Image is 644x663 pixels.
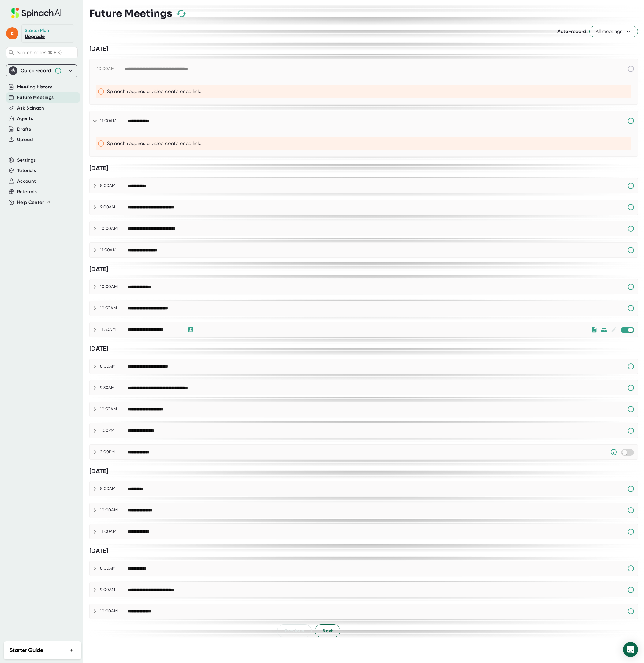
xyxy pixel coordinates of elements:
[627,65,635,73] svg: This event has already passed
[100,327,128,332] div: 11:30AM
[627,363,635,370] svg: Spinach requires a video conference link.
[100,183,128,189] div: 8:00AM
[89,164,638,172] div: [DATE]
[627,406,635,413] svg: Spinach requires a video conference link.
[277,624,312,637] button: Previous
[100,247,128,253] div: 11:00AM
[100,385,128,391] div: 9:30AM
[6,27,18,39] span: c
[100,428,128,433] div: 1:00PM
[100,566,128,571] div: 8:00AM
[627,305,635,312] svg: Spinach requires a video conference link.
[17,50,62,55] span: Search notes (⌘ + K)
[100,486,128,492] div: 8:00AM
[100,364,128,369] div: 8:00AM
[100,118,128,124] div: 11:00AM
[107,140,629,147] div: Spinach requires a video conference link.
[100,609,128,614] div: 10:00AM
[100,226,128,231] div: 10:00AM
[610,448,617,456] svg: Someone has manually disabled Spinach from this meeting.
[627,427,635,434] svg: Spinach requires a video conference link.
[285,627,304,635] span: Previous
[17,84,52,91] button: Meeting History
[100,284,128,290] div: 10:00AM
[107,88,629,95] div: Spinach requires a video conference link.
[627,225,635,232] svg: Spinach requires a video conference link.
[89,345,638,353] div: [DATE]
[100,529,128,534] div: 11:00AM
[89,547,638,555] div: [DATE]
[21,68,51,74] div: Quick record
[100,449,128,455] div: 2:00PM
[627,565,635,572] svg: Spinach requires a video conference link.
[17,105,44,112] button: Ask Spinach
[9,646,43,654] h2: Starter Guide
[25,33,45,39] a: Upgrade
[97,66,125,72] div: 10:00AM
[627,204,635,211] svg: Spinach requires a video conference link.
[17,199,51,206] button: Help Center
[589,26,638,37] button: All meetings
[315,624,340,637] button: Next
[627,528,635,535] svg: Spinach requires a video conference link.
[627,182,635,189] svg: Spinach requires a video conference link.
[627,246,635,254] svg: Spinach requires a video conference link.
[623,642,638,657] div: Open Intercom Messenger
[89,265,638,273] div: [DATE]
[627,608,635,615] svg: Spinach requires a video conference link.
[322,627,333,635] span: Next
[17,136,33,143] button: Upload
[627,586,635,594] svg: Spinach requires a video conference link.
[89,45,638,53] div: [DATE]
[627,117,635,125] svg: Spinach requires a video conference link.
[627,384,635,391] svg: Spinach requires a video conference link.
[596,28,631,35] span: All meetings
[100,406,128,412] div: 10:30AM
[9,65,74,77] div: Quick record
[627,507,635,514] svg: Spinach requires a video conference link.
[100,587,128,593] div: 9:00AM
[17,157,36,164] button: Settings
[17,199,44,206] span: Help Center
[89,467,638,475] div: [DATE]
[25,28,49,33] div: Starter Plan
[100,305,128,311] div: 10:30AM
[17,115,33,122] button: Agents
[89,8,172,19] h3: Future Meetings
[627,283,635,290] svg: Spinach requires a video conference link.
[17,126,31,133] button: Drafts
[557,28,588,34] span: Auto-record:
[17,188,37,195] button: Referrals
[68,646,76,655] button: +
[100,204,128,210] div: 9:00AM
[627,485,635,493] svg: Spinach requires a video conference link.
[17,167,36,174] button: Tutorials
[17,178,36,185] button: Account
[17,94,54,101] button: Future Meetings
[100,508,128,513] div: 10:00AM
